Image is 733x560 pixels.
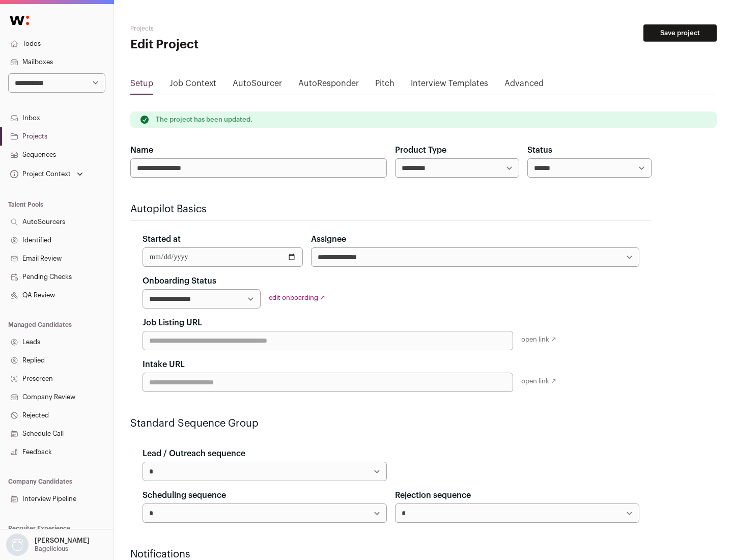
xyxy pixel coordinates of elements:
a: AutoResponder [298,77,359,94]
p: Bagelicious [35,545,68,553]
label: Scheduling sequence [143,489,226,501]
h2: Standard Sequence Group [130,416,652,431]
h2: Projects [130,24,326,33]
button: Open dropdown [4,534,92,556]
a: Pitch [375,77,394,94]
label: Assignee [311,233,346,245]
label: Job Listing URL [143,317,202,329]
label: Rejection sequence [395,489,471,501]
button: Save project [643,24,717,42]
button: Open dropdown [8,167,85,181]
label: Product Type [395,144,446,156]
a: Interview Templates [411,77,488,94]
label: Name [130,144,153,156]
p: The project has been updated. [156,116,252,124]
label: Lead / Outreach sequence [143,447,245,460]
label: Started at [143,233,181,245]
a: Setup [130,77,153,94]
img: nopic.png [6,534,29,556]
a: AutoSourcer [233,77,282,94]
img: Wellfound [4,10,35,31]
a: edit onboarding ↗ [269,294,325,301]
h2: Autopilot Basics [130,202,652,216]
label: Status [527,144,552,156]
label: Onboarding Status [143,275,216,287]
a: Advanced [504,77,544,94]
p: [PERSON_NAME] [35,537,90,545]
h1: Edit Project [130,37,326,53]
div: Project Context [8,170,71,178]
label: Intake URL [143,358,185,371]
a: Job Context [170,77,216,94]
